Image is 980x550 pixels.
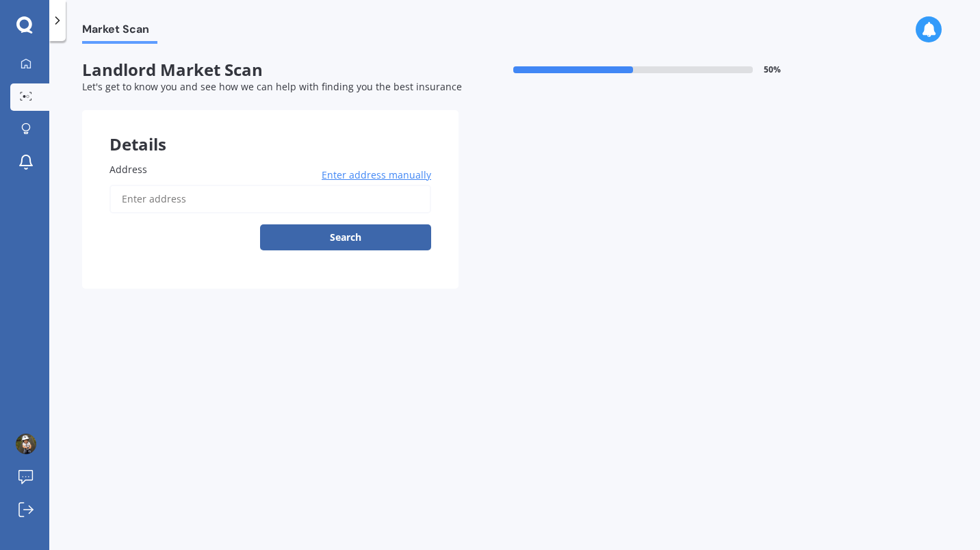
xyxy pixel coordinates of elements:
span: Market Scan [82,23,157,41]
span: 50 % [764,65,781,75]
input: Enter address [109,185,431,213]
span: Address [109,163,147,176]
img: ACg8ocKBLaz_u9wx_fpmKSHqBEtuyW0mJX0yphMEFdXqXXLf9KrxRvg=s96-c [16,434,36,454]
button: Search [260,224,431,250]
span: Landlord Market Scan [82,60,459,80]
div: Details [82,110,459,151]
span: Let's get to know you and see how we can help with finding you the best insurance [82,80,462,93]
span: Enter address manually [322,168,431,182]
